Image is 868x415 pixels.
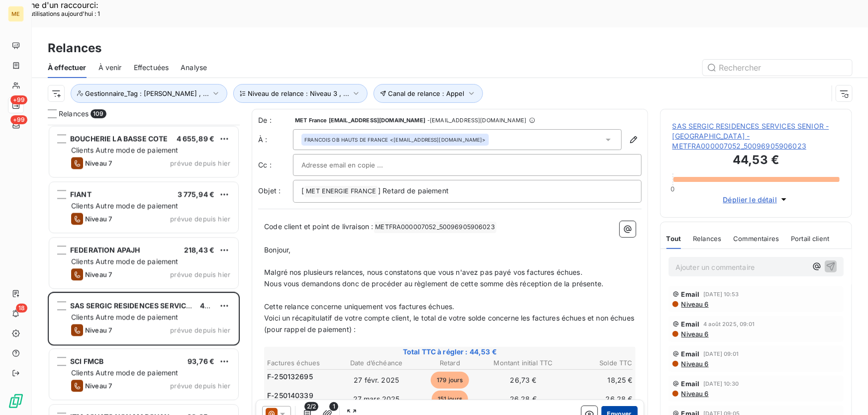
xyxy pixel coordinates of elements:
[258,160,293,170] label: Cc :
[70,190,92,198] span: FIANT
[487,358,560,368] th: Montant initial TTC
[248,89,349,97] span: Niveau de relance : Niveau 3 , ...
[70,301,304,310] span: SAS SERGIC RESIDENCES SERVICES SENIOR - [GEOGRAPHIC_DATA]
[10,115,27,124] span: +99
[304,186,378,197] span: MET ENERGIE FRANCE
[71,313,179,321] span: Clients Autre mode de paiement
[304,402,318,411] span: 2/2
[8,97,23,113] a: +99
[329,402,338,411] span: 1
[85,326,112,334] span: Niveau 7
[181,63,207,73] span: Analyse
[487,390,560,408] td: 26,28 €
[85,159,112,167] span: Niveau 7
[170,326,230,334] span: prévue depuis hier
[304,136,388,143] span: FRANCOIS OB HAUTS DE FRANCE
[8,117,23,133] a: +99
[834,381,858,405] iframe: Intercom live chat
[170,159,230,167] span: prévue depuis hier
[561,358,633,368] th: Solde TTC
[48,63,87,73] span: À effectuer
[673,121,840,151] span: SAS SERGIC RESIDENCES SERVICES SENIOR - [GEOGRAPHIC_DATA] - METFRA000007052_50096905906023
[70,134,168,143] span: BOUCHERIE LA BASSE COTE
[71,201,179,210] span: Clients Autre mode de paiement
[378,186,449,195] span: ] Retard de paiement
[704,291,739,297] span: [DATE] 10:53
[301,186,304,195] span: [
[170,382,230,390] span: prévue depuis hier
[301,158,408,172] input: Adresse email en copie ...
[487,371,560,389] td: 26,73 €
[264,222,373,231] span: Code client et point de livraison :
[264,302,454,311] span: Cette relance concerne uniquement vos factures échues.
[561,371,633,389] td: 18,25 €
[59,109,89,119] span: Relances
[184,246,214,254] span: 218,43 €
[10,95,27,104] span: +99
[8,393,24,409] img: Logo LeanPay
[671,185,675,193] span: 0
[704,351,739,357] span: [DATE] 09:01
[85,382,112,390] span: Niveau 7
[427,117,526,123] span: - [EMAIL_ADDRESS][DOMAIN_NAME]
[264,246,290,254] span: Bonjour,
[681,380,700,388] span: Email
[258,135,293,145] label: À :
[267,358,339,368] th: Factures échues
[680,300,709,308] span: Niveau 6
[388,89,465,97] span: Canal de relance : Appel
[431,372,469,389] span: 179 jours
[374,84,483,103] button: Canal de relance : Appel
[258,186,281,195] span: Objet :
[71,368,179,377] span: Clients Autre mode de paiement
[178,190,215,198] span: 3 775,94 €
[70,357,103,365] span: SCI FMCB
[680,390,709,398] span: Niveau 6
[85,215,112,223] span: Niveau 7
[295,117,425,123] span: MET France [EMAIL_ADDRESS][DOMAIN_NAME]
[177,134,215,143] span: 4 655,89 €
[681,320,700,328] span: Email
[266,347,634,357] span: Total TTC à régler : 44,53 €
[304,136,486,143] div: <[EMAIL_ADDRESS][DOMAIN_NAME]>
[720,194,792,205] button: Déplier le détail
[170,270,230,278] span: prévue depuis hier
[264,279,603,288] span: Nous vous demandons donc de procéder au règlement de cette somme dès réception de la présente.
[340,390,413,408] td: 27 mars 2025
[71,84,227,103] button: Gestionnaire_Tag : [PERSON_NAME] , ...
[200,301,227,310] span: 44,53 €
[681,350,700,358] span: Email
[374,222,497,233] span: METFRA000007052_50096905906023
[414,358,486,368] th: Retard
[85,270,112,278] span: Niveau 7
[680,360,709,368] span: Niveau 6
[340,371,413,389] td: 27 févr. 2025
[673,151,840,171] h3: 44,53 €
[340,358,413,368] th: Date d’échéance
[91,109,106,118] span: 109
[264,314,636,333] span: Voici un récapitulatif de votre compte client, le total de votre solde concerne les factures échu...
[791,235,829,243] span: Portail client
[98,63,122,73] span: À venir
[680,330,709,338] span: Niveau 6
[267,391,313,401] span: F-250140339
[693,235,721,243] span: Relances
[681,290,700,298] span: Email
[71,257,179,265] span: Clients Autre mode de paiement
[170,215,230,223] span: prévue depuis hier
[734,235,779,243] span: Commentaires
[258,115,293,125] span: De :
[703,60,852,76] input: Rechercher
[71,146,179,154] span: Clients Autre mode de paiement
[704,321,755,327] span: 4 août 2025, 09:01
[233,84,368,103] button: Niveau de relance : Niveau 3 , ...
[561,390,633,408] td: 26,28 €
[85,89,209,97] span: Gestionnaire_Tag : [PERSON_NAME] , ...
[704,381,739,387] span: [DATE] 10:30
[432,391,468,408] span: 151 jours
[267,372,313,382] span: F-250132695
[188,357,214,365] span: 93,76 €
[70,246,140,254] span: FEDERATION APAJH
[134,63,169,73] span: Effectuées
[264,268,582,276] span: Malgré nos plusieurs relances, nous constatons que vous n'avez pas payé vos factures échues.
